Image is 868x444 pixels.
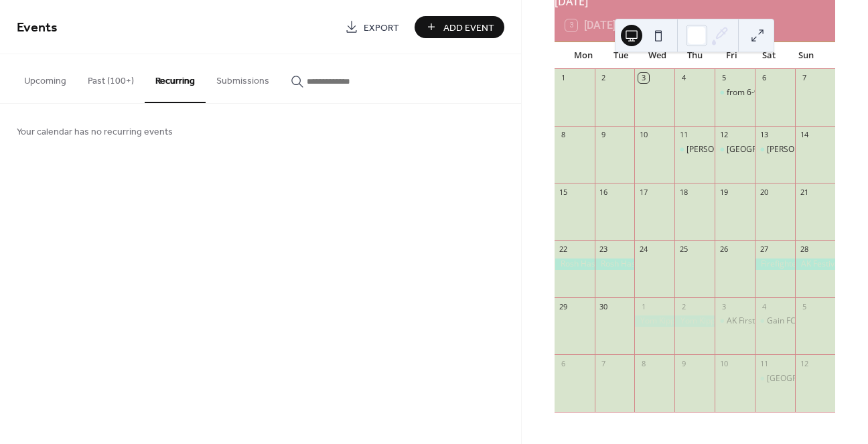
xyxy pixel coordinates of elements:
[565,42,602,69] div: Mon
[799,244,809,254] div: 28
[634,315,674,327] div: Yom Kippur
[443,21,494,35] span: Add Event
[727,315,783,327] div: AK First [DATE]
[599,130,609,140] div: 9
[599,73,609,83] div: 2
[755,315,795,327] div: Gain FCU Pumpkin Patch and Flea Market
[559,301,569,311] div: 29
[719,244,729,254] div: 26
[759,301,769,311] div: 4
[674,315,715,327] div: Yom Kippur
[674,144,715,155] div: Tanner - ice cream at Cyrus
[638,358,648,368] div: 8
[335,16,409,38] a: Export
[799,187,809,197] div: 21
[599,301,609,311] div: 30
[759,244,769,254] div: 27
[13,54,77,102] button: Upcoming
[678,73,689,83] div: 4
[759,358,769,368] div: 11
[638,301,648,311] div: 1
[676,42,713,69] div: Thu
[559,130,569,140] div: 8
[595,258,635,270] div: Rosh Hashanah
[559,73,569,83] div: 1
[719,130,729,140] div: 12
[599,244,609,254] div: 23
[678,244,689,254] div: 25
[713,42,750,69] div: Fri
[678,358,689,368] div: 9
[759,130,769,140] div: 13
[559,358,569,368] div: 6
[638,187,648,197] div: 17
[559,187,569,197] div: 15
[719,358,729,368] div: 10
[799,130,809,140] div: 14
[638,73,648,83] div: 3
[638,244,648,254] div: 24
[759,73,769,83] div: 6
[415,16,504,38] button: Add Event
[755,373,795,384] div: Westlake city celebration
[678,130,689,140] div: 11
[17,125,173,139] span: Your calendar has no recurring events
[799,73,809,83] div: 7
[719,301,729,311] div: 3
[206,54,280,102] button: Submissions
[555,258,595,270] div: Rosh Hashanah
[799,358,809,368] div: 12
[788,42,824,69] div: Sun
[715,87,755,98] div: from 6-9pm in Santa Clarita ( 27461 Spineflower Rd) Gina Boersma
[686,144,826,155] div: [PERSON_NAME] - ice cream at Cyrus
[795,258,835,270] div: AK Festival??
[678,187,689,197] div: 18
[17,15,58,41] span: Events
[599,358,609,368] div: 7
[755,258,795,270] div: Firefighter event
[755,144,795,155] div: Arielle's wedding
[719,73,729,83] div: 5
[750,42,787,69] div: Sat
[145,54,206,103] button: Recurring
[559,244,569,254] div: 22
[599,187,609,197] div: 16
[719,187,729,197] div: 19
[77,54,145,102] button: Past (100+)
[364,21,399,35] span: Export
[715,315,755,327] div: AK First Friday
[799,301,809,311] div: 5
[602,42,639,69] div: Tue
[638,130,648,140] div: 10
[759,187,769,197] div: 20
[678,301,689,311] div: 2
[639,42,676,69] div: Wed
[715,144,755,155] div: Franklin Elementary - Tim Blackburn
